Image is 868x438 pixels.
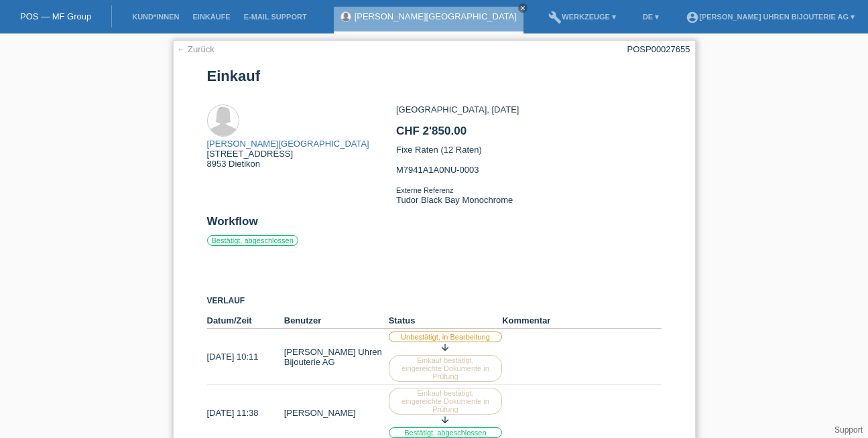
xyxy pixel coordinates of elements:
i: arrow_downward [440,342,450,353]
a: POS — MF Group [20,11,91,21]
a: ← Zurück [177,44,214,54]
h3: Verlauf [207,296,662,306]
a: DE ▾ [636,13,666,21]
span: Externe Referenz [396,186,454,194]
h2: Workflow [207,215,662,235]
i: account_circle [686,11,699,24]
h1: Einkauf [207,68,662,84]
i: build [548,11,562,24]
a: Kund*innen [125,13,186,21]
a: account_circle[PERSON_NAME] Uhren Bijouterie AG ▾ [679,13,861,21]
a: Einkäufe [186,13,237,21]
i: arrow_downward [440,415,450,425]
a: E-Mail Support [237,13,314,21]
div: [GEOGRAPHIC_DATA], [DATE] Fixe Raten (12 Raten) M7941A1A0NU-0003 Tudor Black Bay Monochrome [396,104,661,215]
a: close [518,3,528,13]
a: [PERSON_NAME][GEOGRAPHIC_DATA] [355,11,517,21]
th: Status [389,313,503,329]
a: Support [834,425,863,435]
label: Einkauf bestätigt, eingereichte Dokumente in Prüfung [389,388,503,415]
div: [STREET_ADDRESS] 8953 Dietikon [207,139,369,169]
div: POSP00027655 [627,44,690,54]
label: Unbestätigt, in Bearbeitung [389,332,503,342]
label: Bestätigt, abgeschlossen [207,235,298,246]
td: [DATE] 10:11 [207,329,284,385]
td: [PERSON_NAME] Uhren Bijouterie AG [284,329,389,385]
label: Einkauf bestätigt, eingereichte Dokumente in Prüfung [389,355,503,382]
i: close [519,5,526,11]
th: Datum/Zeit [207,313,284,329]
label: Bestätigt, abgeschlossen [389,427,503,438]
a: [PERSON_NAME][GEOGRAPHIC_DATA] [207,139,369,149]
a: buildWerkzeuge ▾ [542,13,623,21]
th: Kommentar [502,313,661,329]
th: Benutzer [284,313,389,329]
h2: CHF 2'850.00 [396,125,661,145]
